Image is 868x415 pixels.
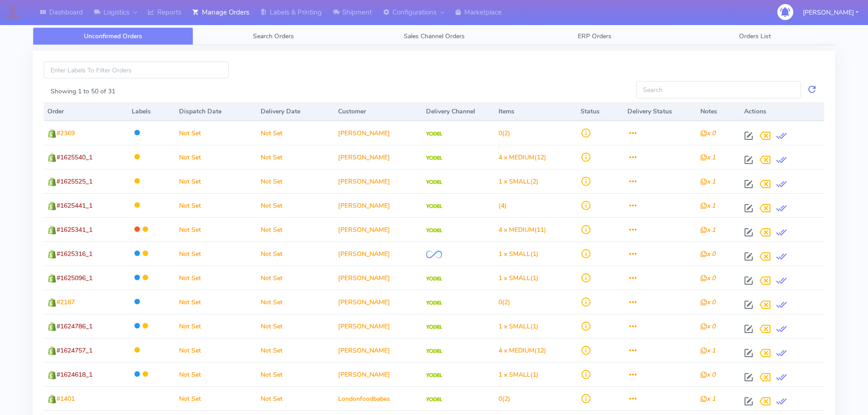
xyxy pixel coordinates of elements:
td: [PERSON_NAME] [334,193,422,217]
td: [PERSON_NAME] [334,217,422,241]
label: Showing 1 to 50 of 31 [51,87,115,96]
button: [PERSON_NAME] [796,3,865,22]
td: [PERSON_NAME] [334,145,422,169]
span: 4 x MEDIUM [498,153,534,162]
td: [PERSON_NAME] [334,169,422,193]
td: Not Set [257,241,334,266]
span: #1624618_1 [56,370,92,379]
th: Notes [697,102,740,121]
td: [PERSON_NAME] [334,314,422,338]
th: Delivery Date [257,102,334,121]
img: Yodel [426,397,442,402]
img: Yodel [426,180,442,184]
span: 1 x SMALL [498,177,530,186]
span: 4 x MEDIUM [498,346,534,355]
td: Not Set [175,193,257,217]
i: x 1 [700,225,715,234]
i: x 1 [700,395,715,403]
span: #1625096_1 [56,274,92,282]
i: x 1 [700,201,715,210]
td: Not Set [175,266,257,290]
i: x 0 [700,274,715,282]
ul: Tabs [33,27,835,45]
input: Enter Labels To Filter Orders [44,61,229,78]
td: Not Set [175,145,257,169]
td: Not Set [257,193,334,217]
td: Not Set [257,362,334,386]
span: #1624786_1 [56,322,92,331]
td: [PERSON_NAME] [334,121,422,145]
td: Not Set [175,169,257,193]
th: Items [495,102,576,121]
span: (12) [498,346,546,355]
td: Not Set [175,121,257,145]
i: x 0 [700,250,715,258]
span: 1 x SMALL [498,370,530,379]
span: (2) [498,129,510,138]
th: Delivery Status [624,102,697,121]
i: x 1 [700,153,715,162]
span: (1) [498,250,539,258]
span: #1625525_1 [56,177,92,186]
span: #2369 [56,129,75,138]
i: x 1 [700,346,715,355]
span: Unconfirmed Orders [84,32,142,41]
td: Not Set [175,241,257,266]
td: Not Set [257,266,334,290]
i: x 0 [700,298,715,307]
td: Not Set [257,290,334,314]
td: [PERSON_NAME] [334,241,422,266]
span: 1 x SMALL [498,274,530,282]
td: Not Set [257,314,334,338]
span: Search Orders [253,32,294,41]
td: [PERSON_NAME] [334,266,422,290]
td: [PERSON_NAME] [334,338,422,362]
span: 4 x MEDIUM [498,225,534,234]
span: 0 [498,395,502,403]
span: #1625316_1 [56,250,92,258]
th: Delivery Channel [422,102,495,121]
span: (1) [498,370,539,379]
span: (1) [498,274,539,282]
th: Order [44,102,128,121]
td: Not Set [175,386,257,410]
img: Yodel [426,301,442,305]
i: x 0 [700,129,715,138]
img: Yodel [426,132,442,136]
td: Not Set [175,290,257,314]
span: (2) [498,177,539,186]
td: Not Set [175,217,257,241]
td: [PERSON_NAME] [334,362,422,386]
td: Londonfoodbabes [334,386,422,410]
i: x 0 [700,370,715,379]
img: OnFleet [426,251,442,258]
span: #1624757_1 [56,346,92,355]
th: Labels [128,102,175,121]
span: #1625540_1 [56,153,92,162]
span: Sales Channel Orders [404,32,465,41]
img: Yodel [426,349,442,354]
span: (12) [498,153,546,162]
span: Orders List [739,32,771,41]
span: (4) [498,201,507,210]
td: Not Set [257,169,334,193]
td: Not Set [175,338,257,362]
th: Actions [740,102,824,121]
span: ERP Orders [578,32,611,41]
td: Not Set [257,386,334,410]
img: Yodel [426,204,442,209]
span: 1 x SMALL [498,322,530,331]
td: Not Set [257,338,334,362]
img: Yodel [426,277,442,281]
img: Yodel [426,156,442,160]
span: (1) [498,322,539,331]
span: #1401 [56,395,75,403]
span: (2) [498,298,510,307]
span: (2) [498,395,510,403]
span: #1625441_1 [56,201,92,210]
span: (11) [498,225,546,234]
i: x 0 [700,322,715,331]
i: x 1 [700,177,715,186]
img: Yodel [426,228,442,233]
span: #1625341_1 [56,225,92,234]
